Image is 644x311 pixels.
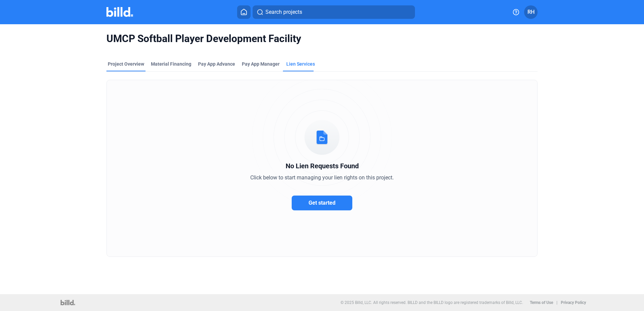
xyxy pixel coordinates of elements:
[151,61,191,67] div: Material Financing
[106,7,133,17] img: Billd Company Logo
[527,8,535,16] span: RH
[61,300,75,305] img: logo
[524,5,538,19] button: RH
[556,300,557,305] p: |
[198,61,235,67] div: Pay App Advance
[286,61,315,67] div: Lien Services
[561,300,586,305] b: Privacy Policy
[530,300,553,305] b: Terms of Use
[265,8,302,16] span: Search projects
[341,300,523,305] p: © 2025 Billd, LLC. All rights reserved. BILLD and the BILLD logo are registered trademarks of Bil...
[253,5,415,19] button: Search projects
[242,61,280,67] span: Pay App Manager
[108,61,144,67] div: Project Overview
[250,174,394,181] span: Click below to start managing your lien rights on this project.
[292,196,352,210] button: Get started
[309,200,335,206] span: Get started
[106,32,538,45] span: UMCP Softball Player Development Facility
[286,162,359,170] span: No Lien Requests Found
